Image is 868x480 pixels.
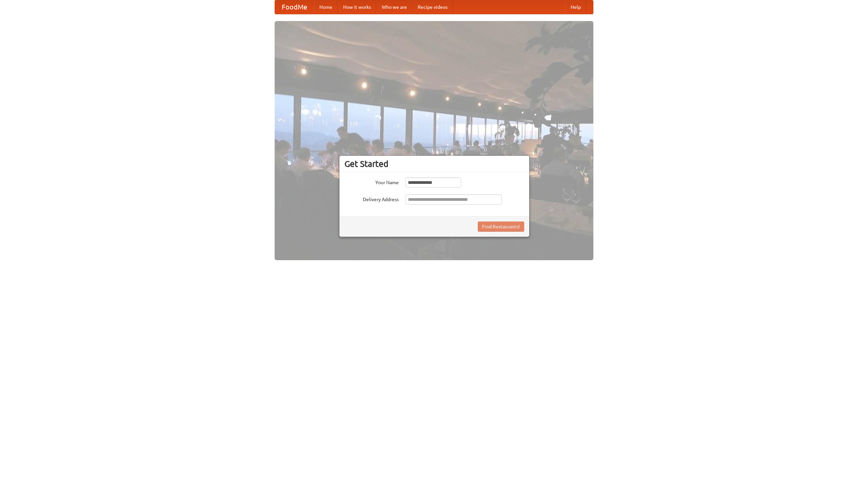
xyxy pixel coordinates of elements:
a: Home [314,0,338,14]
button: Find Restaurants! [478,222,524,232]
label: Delivery Address [344,194,399,203]
label: Your Name [344,177,399,186]
a: Help [565,0,586,14]
a: Recipe videos [412,0,453,14]
a: How it works [338,0,376,14]
a: FoodMe [275,0,314,14]
h3: Get Started [344,159,524,169]
a: Who we are [376,0,412,14]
